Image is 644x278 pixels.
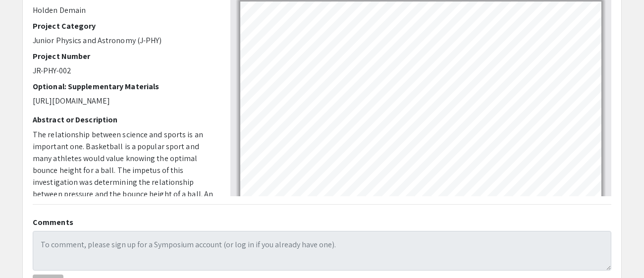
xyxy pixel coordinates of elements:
[33,21,215,31] h2: Project Category
[7,233,42,271] iframe: Chat
[33,218,611,227] h2: Comments
[33,65,215,77] p: JR-PHY-002
[33,82,215,91] h2: Optional: Supplementary Materials
[33,52,215,61] h2: Project Number
[33,115,215,124] h2: Abstract or Description
[33,35,215,47] p: Junior Physics and Astronomy (J-PHY)
[33,4,215,16] p: Holden Demain
[33,95,215,107] p: [URL][DOMAIN_NAME]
